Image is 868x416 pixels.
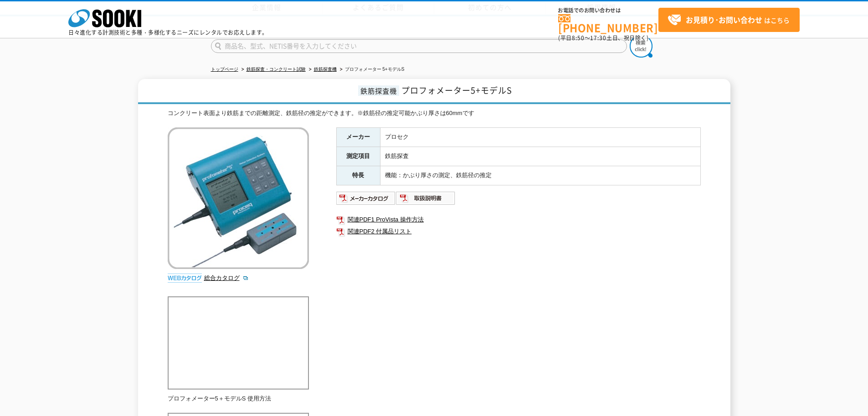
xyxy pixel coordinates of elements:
a: 取扱説明書 [396,197,456,204]
span: 17:30 [590,34,606,42]
a: 鉄筋探査機 [314,67,337,72]
span: はこちら [668,13,790,27]
a: お見積り･お問い合わせはこちら [658,8,800,32]
span: 8:50 [572,34,585,42]
a: トップページ [211,67,238,72]
a: 関連PDF2 付属品リスト [336,226,701,237]
th: 測定項目 [336,147,380,166]
td: 鉄筋探査 [380,147,700,166]
p: 日々進化する計測技術と多種・多様化するニーズにレンタルでお応えします。 [68,30,268,35]
p: プロフォメーター5＋モデルS 使用方法 [168,394,309,404]
a: 関連PDF1 ProVista 操作方法 [336,214,701,226]
th: メーカー [336,128,380,147]
span: 鉄筋探査機 [358,85,399,96]
input: 商品名、型式、NETIS番号を入力してください [211,39,627,53]
td: 機能：かぶり厚さの測定、鉄筋径の推定 [380,166,700,185]
span: (平日 ～ 土日、祝日除く) [558,34,648,42]
a: メーカーカタログ [336,197,396,204]
img: プロフォメーター 5+モデルS [168,127,309,269]
span: お電話でのお問い合わせは [558,8,658,13]
a: 総合カタログ [204,274,249,281]
span: プロフォメーター5+モデルS [401,84,512,96]
img: btn_search.png [630,35,652,58]
div: コンクリート表面より鉄筋までの距離測定、鉄筋径の推定ができます。※鉄筋径の推定可能かぶり厚さは60mmです [168,109,701,118]
th: 特長 [336,166,380,185]
a: 鉄筋探査・コンクリート試験 [247,67,306,72]
img: 取扱説明書 [396,191,456,205]
li: プロフォメーター 5+モデルS [338,65,405,74]
td: プロセク [380,128,700,147]
img: メーカーカタログ [336,191,396,205]
strong: お見積り･お問い合わせ [686,14,762,25]
a: [PHONE_NUMBER] [558,14,658,33]
img: webカタログ [168,274,202,283]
